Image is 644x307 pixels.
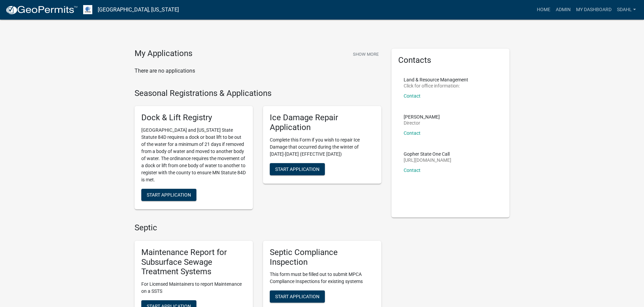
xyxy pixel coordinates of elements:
p: Click for office information: [404,83,468,88]
a: Home [534,3,553,16]
p: There are no applications [135,67,381,75]
a: Admin [553,3,573,16]
p: Complete this Form if you wish to repair Ice Damage that occurred during the winter of [DATE]-[DA... [270,136,375,158]
a: Contact [404,93,421,99]
button: Start Application [270,163,325,175]
span: Start Application [147,192,191,198]
p: [GEOGRAPHIC_DATA] and [US_STATE] State Statute 84D requires a dock or boat lift to be out of the ... [141,127,246,183]
p: [PERSON_NAME] [404,114,440,119]
h4: Seasonal Registrations & Applications [135,88,381,98]
a: Contact [404,130,421,136]
button: Show More [350,49,381,60]
h5: Dock & Lift Registry [141,113,246,123]
button: Start Application [141,189,196,201]
span: Start Application [275,166,319,172]
h5: Septic Compliance Inspection [270,248,375,267]
a: sdahl [614,3,639,16]
h5: Contacts [398,55,503,65]
img: Otter Tail County, Minnesota [83,5,92,14]
button: Start Application [270,290,325,303]
h5: Maintenance Report for Subsurface Sewage Treatment Systems [141,248,246,277]
p: [URL][DOMAIN_NAME] [404,158,451,162]
p: For Licensed Maintainers to report Maintenance on a SSTS [141,281,246,295]
p: Land & Resource Management [404,77,468,82]
a: [GEOGRAPHIC_DATA], [US_STATE] [98,4,179,16]
h5: Ice Damage Repair Application [270,113,375,132]
p: Gopher State One Call [404,152,451,156]
span: Start Application [275,294,319,299]
p: This form must be filled out to submit MPCA Compliance Inspections for existing systems [270,271,375,285]
a: My Dashboard [573,3,614,16]
h4: Septic [135,223,381,233]
a: Contact [404,168,421,173]
h4: My Applications [135,49,192,59]
p: Director [404,121,440,125]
